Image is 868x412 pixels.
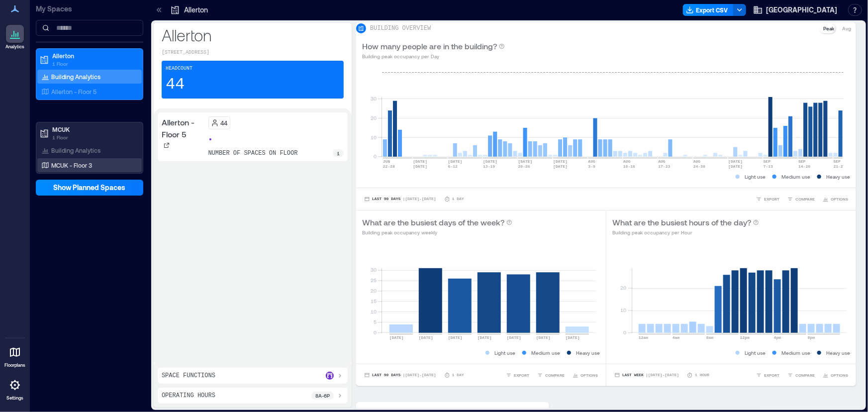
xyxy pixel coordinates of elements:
tspan: 30 [371,267,377,273]
tspan: 20 [621,285,627,291]
p: Building peak occupancy per Hour [612,228,759,236]
text: SEP [798,159,806,164]
button: Last 90 Days |[DATE]-[DATE] [362,370,438,380]
text: 24-30 [693,164,705,169]
p: Allerton [52,52,136,60]
text: [DATE] [518,159,533,164]
text: [DATE] [536,335,551,340]
span: [GEOGRAPHIC_DATA] [766,5,837,15]
button: OPTIONS [821,370,850,380]
tspan: 15 [371,298,377,304]
text: AUG [693,159,701,164]
p: Analytics [5,44,24,50]
button: OPTIONS [821,194,850,204]
text: 17-23 [659,164,671,169]
p: My Spaces [36,4,143,14]
a: Settings [3,373,27,404]
p: Space Functions [162,372,215,380]
p: Allerton - Floor 5 [162,116,204,140]
text: [DATE] [478,335,492,340]
text: [DATE] [729,159,743,164]
p: Light use [745,173,766,181]
button: Last Week |[DATE]-[DATE] [612,370,681,380]
text: 12pm [740,335,750,340]
a: Floorplans [1,340,28,371]
text: SEP [834,159,841,164]
text: [DATE] [553,164,568,169]
text: [DATE] [729,164,743,169]
button: OPTIONS [571,370,600,380]
span: Show Planned Spaces [54,183,126,193]
tspan: 5 [374,319,377,325]
p: Medium use [781,349,810,357]
p: MCUK - Floor 3 [51,161,92,169]
tspan: 20 [371,115,377,121]
p: What are the busiest hours of the day? [612,216,751,228]
tspan: 0 [624,329,627,335]
p: Peak [823,24,834,32]
p: Heavy use [826,349,850,357]
text: [DATE] [413,164,427,169]
tspan: 30 [371,96,377,102]
p: Building peak occupancy per Day [362,52,505,60]
text: [DATE] [483,159,497,164]
text: 6-12 [448,164,458,169]
span: OPTIONS [580,372,598,378]
text: AUG [623,159,631,164]
p: Operating Hours [162,392,215,400]
p: Heavy use [576,349,600,357]
text: 21-27 [834,164,846,169]
text: SEP [764,159,771,164]
text: 8pm [808,335,815,340]
p: Headcount [166,65,193,73]
p: Floorplans [4,362,25,368]
p: Heavy use [826,173,850,181]
text: [DATE] [389,335,404,340]
p: What are the busiest days of the week? [362,216,504,228]
p: Avg [842,24,851,32]
p: Settings [6,395,23,401]
p: BUILDING OVERVIEW [370,24,431,32]
p: 1 Day [452,372,464,378]
tspan: 0 [374,329,377,335]
p: How many people are in the building? [362,40,497,52]
text: [DATE] [553,159,568,164]
button: EXPORT [504,370,531,380]
text: [DATE] [448,335,463,340]
a: Analytics [2,22,27,53]
p: [STREET_ADDRESS] [162,49,344,57]
text: JUN [383,159,390,164]
button: Export CSV [683,4,734,16]
button: [GEOGRAPHIC_DATA] [750,2,840,18]
text: AUG [588,159,596,164]
span: EXPORT [764,372,779,378]
text: 14-20 [798,164,810,169]
button: Last 90 Days |[DATE]-[DATE] [362,194,438,204]
button: EXPORT [754,370,781,380]
button: Show Planned Spaces [36,180,143,196]
text: 20-26 [518,164,530,169]
tspan: 10 [371,309,377,314]
p: 1 Floor [52,133,136,141]
p: 1 [337,149,340,157]
p: 44 [166,75,185,95]
p: Allerton [162,25,344,45]
span: EXPORT [764,196,779,202]
text: 4am [673,335,680,340]
text: AUG [659,159,666,164]
p: Allerton [184,5,208,15]
text: [DATE] [448,159,463,164]
p: MCUK [52,125,136,133]
span: COMPARE [795,372,815,378]
button: COMPARE [785,370,817,380]
p: Allerton - Floor 5 [51,88,96,96]
span: COMPARE [545,372,565,378]
tspan: 20 [371,288,377,294]
text: [DATE] [566,335,580,340]
span: OPTIONS [831,196,848,202]
p: Building Analytics [51,73,100,81]
p: Medium use [781,173,810,181]
p: 8a - 6p [315,392,330,400]
span: COMPARE [795,196,815,202]
p: number of spaces on floor [208,149,298,157]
